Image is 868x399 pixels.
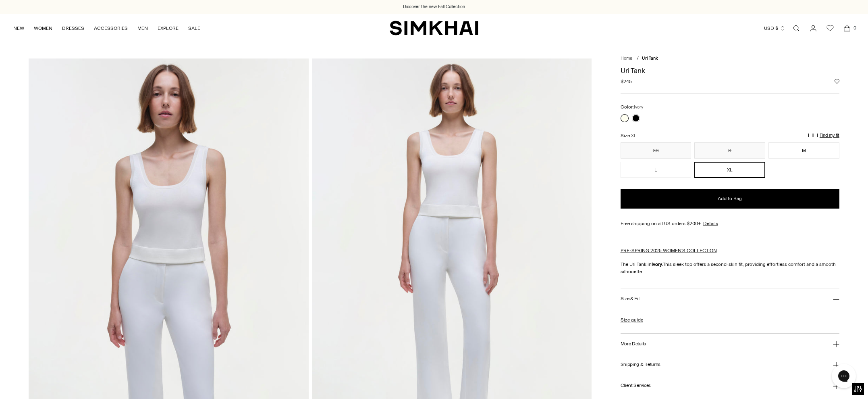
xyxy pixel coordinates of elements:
[62,19,84,37] a: DRESSES
[621,103,643,111] label: Color:
[694,162,765,178] button: XL
[94,19,128,37] a: ACCESSORIES
[403,4,465,10] a: Discover the new Fall Collection
[621,248,717,253] a: PRE-SPRING 2025 WOMEN'S COLLECTION
[828,361,860,391] iframe: Gorgias live chat messenger
[634,104,643,110] span: Ivory
[718,195,742,202] span: Add to Bag
[188,19,200,37] a: SALE
[768,142,839,159] button: M
[621,362,661,367] h3: Shipping & Returns
[621,189,839,209] button: Add to Bag
[764,19,785,37] button: USD $
[788,20,804,36] a: Open search modal
[621,55,839,62] nav: breadcrumbs
[822,20,838,36] a: Wishlist
[621,341,646,347] h3: More Details
[6,368,81,393] iframe: Sign Up via Text for Offers
[34,19,52,37] a: WOMEN
[621,56,632,61] a: Home
[703,220,718,227] a: Details
[621,132,636,140] label: Size:
[621,296,640,301] h3: Size & Fit
[839,20,855,36] a: Open cart modal
[621,78,632,85] span: $245
[621,261,839,275] p: The Uri Tank in This sleek top offers a second-skin fit, providing effortless comfort and a smoot...
[621,375,839,396] button: Client Services
[621,354,839,375] button: Shipping & Returns
[621,220,839,227] div: Free shipping on all US orders $200+
[835,79,839,84] button: Add to Wishlist
[158,19,179,37] a: EXPLORE
[621,162,691,178] button: L
[137,19,148,37] a: MEN
[805,20,821,36] a: Go to the account page
[621,383,651,388] h3: Client Services
[13,19,24,37] a: NEW
[637,55,639,62] div: /
[851,24,858,31] span: 0
[694,142,765,159] button: S
[631,133,636,138] span: XL
[621,67,839,74] h1: Uri Tank
[621,334,839,354] button: More Details
[390,20,478,36] a: SIMKHAI
[621,142,691,159] button: XS
[652,261,663,267] strong: Ivory.
[621,316,643,324] a: Size guide
[642,56,658,61] span: Uri Tank
[621,288,839,309] button: Size & Fit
